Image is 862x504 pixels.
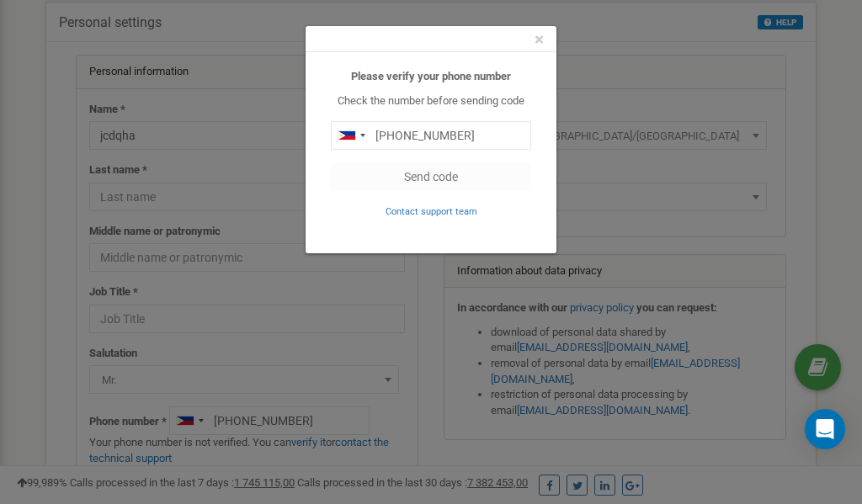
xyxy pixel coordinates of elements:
[805,409,845,449] div: Open Intercom Messenger
[386,204,477,217] a: Contact support team
[331,121,531,150] input: 0905 123 4567
[535,29,544,50] span: ×
[351,70,511,82] b: Please verify your phone number
[331,162,531,191] button: Send code
[535,31,544,49] button: Close
[331,93,531,109] p: Check the number before sending code
[332,122,370,149] div: Telephone country code
[386,206,477,217] small: Contact support team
